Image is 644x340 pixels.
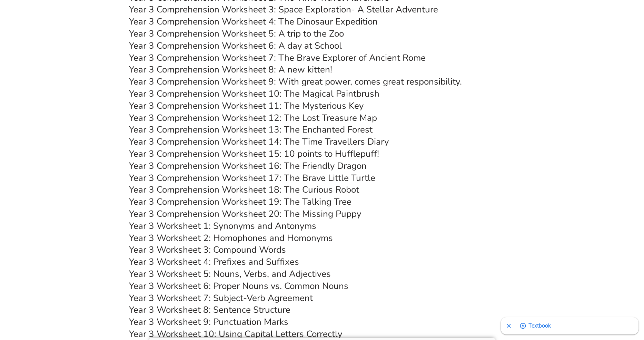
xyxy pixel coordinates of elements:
[129,268,331,280] a: Year 3 Worksheet 5: Nouns, Verbs, and Adjectives
[129,280,348,292] a: Year 3 Worksheet 6: Proper Nouns vs. Common Nouns
[129,40,342,52] a: Year 3 Comprehension Worksheet 6: A day at School
[129,100,364,112] a: Year 3 Comprehension Worksheet 11: The Mysterious Key
[129,160,367,172] a: Year 3 Comprehension Worksheet 16: The Friendly Dragon
[129,112,377,124] a: Year 3 Comprehension Worksheet 12: The Lost Treasure Map
[129,220,316,232] a: Year 3 Worksheet 1: Synonyms and Antonyms
[129,64,332,76] a: Year 3 Comprehension Worksheet 8: A new kitten!
[129,328,342,340] a: Year 3 Worksheet 10: Using Capital Letters Correctly
[129,148,379,160] a: Year 3 Comprehension Worksheet 15: 10 points to Hufflepuff!
[129,316,288,328] a: Year 3 Worksheet 9: Punctuation Marks
[129,136,389,148] a: Year 3 Comprehension Worksheet 14: The Time Travellers Diary
[129,232,333,244] a: Year 3 Worksheet 2: Homophones and Homonyms
[129,3,438,16] a: Year 3 Comprehension Worksheet 3: Space Exploration- A Stellar Adventure
[528,318,551,332] span: Textbook
[129,208,361,220] a: Year 3 Comprehension Worksheet 20: The Missing Puppy
[129,124,373,136] a: Year 3 Comprehension Worksheet 13: The Enchanted Forest
[129,88,379,100] a: Year 3 Comprehension Worksheet 10: The Magical Paintbrush
[129,256,299,268] a: Year 3 Worksheet 4: Prefixes and Suffixes
[129,244,286,256] a: Year 3 Worksheet 3: Compound Words
[129,184,359,196] a: Year 3 Comprehension Worksheet 18: The Curious Robot
[129,172,375,184] a: Year 3 Comprehension Worksheet 17: The Brave Little Turtle
[129,16,378,28] a: Year 3 Comprehension Worksheet 4: The Dinosaur Expedition
[530,262,644,340] iframe: Chat Widget
[129,304,290,316] a: Year 3 Worksheet 8: Sentence Structure
[129,196,351,208] a: Year 3 Comprehension Worksheet 19: The Talking Tree
[129,28,344,40] a: Year 3 Comprehension Worksheet 5: A trip to the Zoo
[129,76,462,88] a: Year 3 Comprehension Worksheet 9: With great power, comes great responsibility.
[129,292,313,304] a: Year 3 Worksheet 7: Subject-Verb Agreement
[129,52,426,64] a: Year 3 Comprehension Worksheet 7: The Brave Explorer of Ancient Rome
